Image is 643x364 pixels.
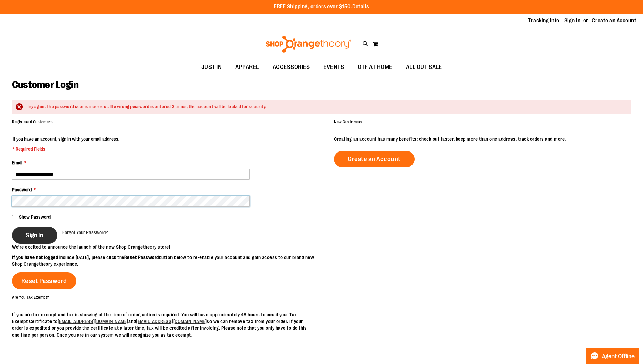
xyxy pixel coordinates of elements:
a: Tracking Info [528,17,559,24]
p: Creating an account has many benefits: check out faster, keep more than one address, track orders... [334,136,631,142]
a: [EMAIL_ADDRESS][DOMAIN_NAME] [136,319,207,324]
a: Forgot Your Password? [62,229,108,236]
span: EVENTS [323,60,344,75]
span: Agent Offline [602,353,635,360]
strong: New Customers [334,120,363,124]
span: ALL OUT SALE [406,60,442,75]
legend: If you have an account, sign in with your email address. [12,136,120,153]
p: since [DATE], please click the button below to re-enable your account and gain access to our bran... [12,254,322,267]
p: We’re excited to announce the launch of the new Shop Orangetheory store! [12,244,322,250]
span: JUST IN [201,60,222,75]
p: FREE Shipping, orders over $150. [274,3,369,11]
strong: Registered Customers [12,120,53,124]
span: ACCESSORIES [273,60,310,75]
span: Password [12,187,32,193]
a: Reset Password [12,272,76,289]
span: Customer Login [12,79,78,90]
div: Try again. The password seems incorrect. If a wrong password is entered 3 times, the account will... [27,104,624,110]
img: Shop Orangetheory [265,36,353,53]
span: Email [12,160,22,165]
span: Forgot Your Password? [62,230,108,235]
a: [EMAIL_ADDRESS][DOMAIN_NAME] [58,319,128,324]
span: OTF AT HOME [358,60,393,75]
a: Details [352,4,369,10]
span: Create an Account [348,155,401,163]
span: Show Password [19,214,51,220]
strong: Reset Password [124,255,159,260]
span: APPAREL [235,60,259,75]
button: Agent Offline [586,348,639,364]
p: If you are tax exempt and tax is showing at the time of order, action is required. You will have ... [12,311,309,338]
strong: Are You Tax Exempt? [12,295,49,300]
span: Sign In [26,231,43,239]
a: Create an Account [334,151,415,167]
button: Sign In [12,227,57,244]
strong: If you have not logged in [12,255,63,260]
span: Reset Password [21,277,67,285]
span: * Required Fields [13,146,119,153]
a: Create an Account [592,17,637,24]
a: Sign In [564,17,581,24]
